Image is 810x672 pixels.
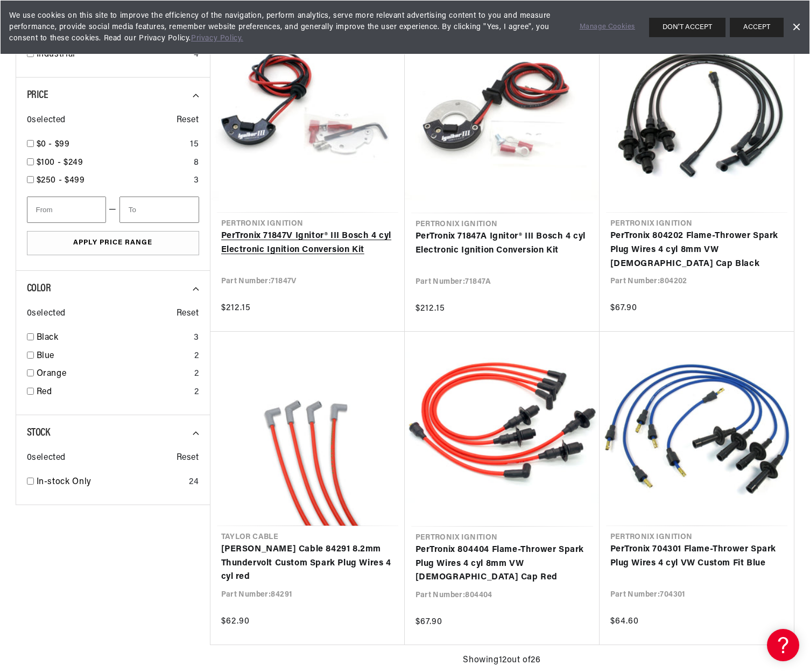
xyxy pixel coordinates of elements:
[37,140,70,149] span: $0 - $99
[191,34,243,43] a: Privacy Policy.
[37,158,83,167] span: $100 - $249
[37,386,190,400] a: Red
[194,48,199,62] div: 4
[221,543,394,584] a: [PERSON_NAME] Cable 84291 8.2mm Thundervolt Custom Spark Plug Wires 4 cyl red
[580,22,635,33] a: Manage Cookies
[37,176,85,185] span: $250 - $499
[194,174,199,188] div: 3
[788,19,804,36] a: Dismiss Banner
[190,138,199,152] div: 15
[27,114,66,128] span: 0 selected
[37,48,189,62] a: Industrial
[415,230,589,257] a: PerTronix 71847A Ignitor® III Bosch 4 cyl Electronic Ignition Conversion Kit
[37,475,185,489] a: In-stock Only
[177,451,199,465] span: Reset
[649,18,726,37] button: DON'T ACCEPT
[27,428,50,438] span: Stock
[27,90,48,101] span: Price
[194,367,199,381] div: 2
[177,307,199,321] span: Reset
[27,283,51,294] span: Color
[27,197,107,223] input: From
[610,229,783,271] a: PerTronix 804202 Flame-Thrower Spark Plug Wires 4 cyl 8mm VW [DEMOGRAPHIC_DATA] Cap Black
[730,18,784,37] button: ACCEPT
[37,349,190,363] a: Blue
[119,197,199,223] input: To
[194,156,199,170] div: 8
[463,654,540,668] span: Showing 12 out of 26
[194,349,199,363] div: 2
[610,543,783,570] a: PerTronix 704301 Flame-Thrower Spark Plug Wires 4 cyl VW Custom Fit Blue
[109,203,117,217] span: —
[177,114,199,128] span: Reset
[415,543,589,585] a: PerTronix 804404 Flame-Thrower Spark Plug Wires 4 cyl 8mm VW [DEMOGRAPHIC_DATA] Cap Red
[37,367,190,381] a: Orange
[194,331,199,345] div: 3
[27,307,66,321] span: 0 selected
[37,331,189,345] a: Black
[221,229,394,257] a: PerTronix 71847V Ignitor® III Bosch 4 cyl Electronic Ignition Conversion Kit
[9,10,565,44] span: We use cookies on this site to improve the efficiency of the navigation, perform analytics, serve...
[27,231,199,255] button: Apply Price Range
[27,451,66,465] span: 0 selected
[189,475,199,489] div: 24
[194,386,199,400] div: 2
